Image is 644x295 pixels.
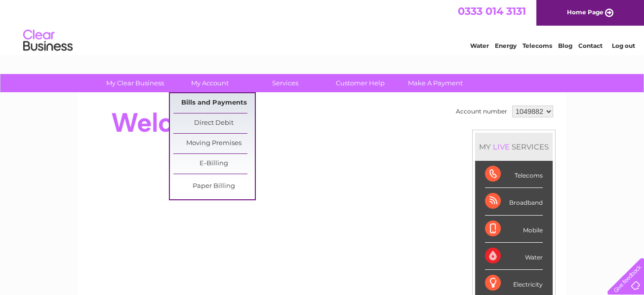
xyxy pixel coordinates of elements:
a: E-Billing [173,154,255,174]
a: Log out [611,42,635,49]
img: logo.png [23,26,73,56]
a: Services [244,74,326,92]
a: Contact [578,42,603,49]
a: Customer Help [320,74,401,92]
a: Direct Debit [173,113,255,133]
a: My Account [169,74,251,92]
div: Telecoms [485,161,543,188]
div: MY SERVICES [475,133,553,161]
div: Water [485,243,543,270]
td: Account number [453,103,510,120]
a: Make A Payment [395,74,476,92]
a: Paper Billing [173,177,255,196]
a: Moving Premises [173,134,255,153]
div: Clear Business is a trading name of Verastar Limited (registered in [GEOGRAPHIC_DATA] No. 3667643... [89,5,556,48]
a: Bills and Payments [173,93,255,113]
a: Telecoms [523,42,552,49]
div: Mobile [485,216,543,243]
a: Energy [495,42,517,49]
div: Broadband [485,188,543,215]
a: My Clear Business [94,74,176,92]
a: Blog [558,42,572,49]
a: 0333 014 3131 [458,5,526,17]
div: LIVE [491,142,512,151]
a: Water [470,42,489,49]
